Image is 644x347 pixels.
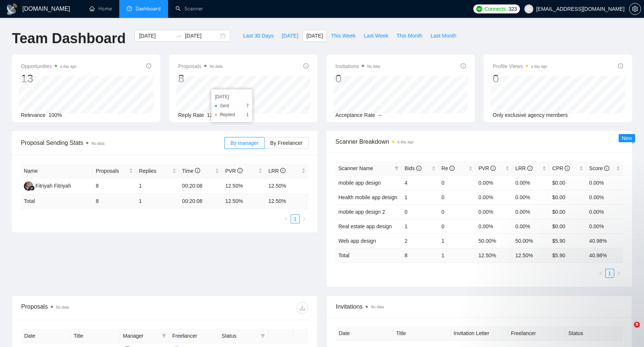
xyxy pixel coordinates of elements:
[178,62,222,71] span: Proposals
[93,178,136,194] td: 8
[508,5,517,13] span: 323
[589,165,609,171] span: Score
[451,326,508,341] th: Invitation Letter
[338,238,376,244] a: Web app design
[335,137,623,146] span: Scanner Breakdown
[89,6,112,12] a: homeHome
[291,214,300,223] li: 1
[139,32,173,40] input: Start date
[476,204,512,219] td: 0.00%
[56,305,69,309] span: No data
[243,32,274,40] span: Last 30 Days
[282,214,291,223] li: Previous Page
[364,32,388,40] span: Last Week
[182,168,200,174] span: Time
[327,30,360,42] button: This Week
[259,330,266,341] span: filter
[215,93,249,101] div: [DATE]
[222,194,265,208] td: 12.50 %
[476,6,482,12] img: upwork-logo.png
[393,326,451,341] th: Title
[29,185,35,191] img: gigradar-bm.png
[60,64,76,69] time: a day ago
[179,178,222,194] td: 00:20:08
[335,112,375,118] span: Acceptance Rate
[261,334,265,338] span: filter
[222,332,258,340] span: Status
[442,165,455,171] span: Re
[336,302,623,311] span: Invitations
[629,6,641,12] a: setting
[179,194,222,208] td: 00:20:08
[195,168,200,173] span: info-circle
[284,217,288,221] span: left
[21,329,70,343] th: Date
[24,181,33,191] img: FF
[479,165,496,171] span: PVR
[178,71,222,86] div: 8
[297,305,308,311] span: download
[476,248,512,262] td: 12.50 %
[402,219,439,233] td: 1
[397,140,414,144] time: a day ago
[426,30,460,42] button: Last Month
[209,64,222,69] span: No data
[619,322,637,340] iframe: Intercom live chat
[12,30,126,47] h1: Team Dashboard
[405,165,422,171] span: Bids
[21,138,224,147] span: Proposal Sending Stats
[302,217,306,221] span: right
[270,140,303,146] span: By Freelancer
[237,168,243,173] span: info-circle
[565,326,623,341] th: Status
[282,32,298,40] span: [DATE]
[21,194,93,208] td: Total
[629,6,641,12] span: setting
[461,63,466,69] span: info-circle
[393,163,400,174] span: filter
[527,166,533,171] span: info-circle
[378,112,382,118] span: --
[21,62,76,71] span: Opportunities
[490,166,496,171] span: info-circle
[392,30,426,42] button: This Month
[6,3,18,15] img: logo
[306,32,323,40] span: [DATE]
[604,166,609,171] span: info-circle
[35,182,71,190] div: Fitriyah Fitriyah
[136,178,179,194] td: 1
[338,180,381,186] a: mobile app design
[139,167,171,175] span: Replies
[508,326,565,341] th: Freelancer
[493,112,568,118] span: Only exclusive agency members
[93,194,136,208] td: 8
[21,164,93,178] th: Name
[169,329,218,343] th: Freelancer
[278,30,302,42] button: [DATE]
[402,204,439,219] td: 0
[439,248,476,262] td: 1
[515,165,533,171] span: LRR
[335,62,380,71] span: Invitations
[484,5,507,13] span: Connects:
[185,32,219,40] input: End date
[476,233,512,248] td: 50.00%
[246,111,249,118] span: 1
[300,214,309,223] li: Next Page
[215,111,249,118] li: Replied
[634,322,640,328] span: 9
[136,194,179,208] td: 1
[222,178,265,194] td: 12.50%
[48,112,62,118] span: 100%
[629,3,641,15] button: setting
[120,329,169,343] th: Manager
[303,63,309,69] span: info-circle
[338,223,392,229] a: Real estate app design
[123,332,159,340] span: Manager
[268,168,285,174] span: LRR
[476,219,512,233] td: 0.00%
[526,6,531,12] span: user
[618,63,623,69] span: info-circle
[93,164,136,178] th: Proposals
[127,6,132,11] span: dashboard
